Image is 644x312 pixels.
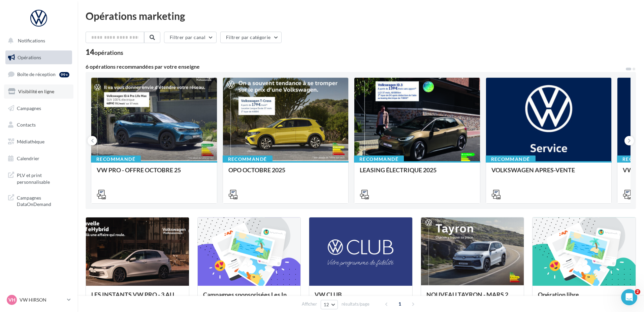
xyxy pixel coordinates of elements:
div: VW PRO - OFFRE OCTOBRE 25 [97,167,212,180]
a: PLV et print personnalisable [4,168,73,188]
div: Campagnes sponsorisées Les Instants VW Octobre [203,291,295,305]
span: Contacts [17,122,36,128]
div: Recommandé [486,155,536,163]
p: VW HIRSON [20,297,64,303]
span: résultats/page [342,301,369,307]
a: VH VW HIRSON [5,293,72,306]
span: 1 [394,299,405,309]
div: Recommandé [354,155,404,163]
div: OPO OCTOBRE 2025 [228,167,343,180]
span: Notifications [18,38,45,43]
span: 2 [635,289,640,294]
div: opérations [94,49,123,56]
span: Opérations [18,55,41,60]
button: Filtrer par canal [164,32,217,43]
button: 12 [321,300,338,309]
div: 6 opérations recommandées par votre enseigne [86,64,625,69]
a: Visibilité en ligne [4,84,73,99]
div: LEASING ÉLECTRIQUE 2025 [360,167,475,180]
span: Médiathèque [17,139,44,144]
button: Filtrer par catégorie [220,32,282,43]
div: LES INSTANTS VW PRO - 3 AU [DATE] [91,291,184,305]
span: PLV et print personnalisable [17,171,69,185]
a: Campagnes [4,101,73,115]
div: NOUVEAU TAYRON - MARS 2025 [426,291,519,305]
span: VH [8,297,15,303]
span: Afficher [302,301,317,307]
div: Recommandé [223,155,272,163]
span: 12 [324,302,329,307]
div: Opérations marketing [86,11,636,21]
span: Visibilité en ligne [18,89,54,94]
div: Recommandé [91,155,141,163]
a: Boîte de réception99+ [4,67,73,81]
span: Calendrier [17,155,39,161]
a: Campagnes DataOnDemand [4,190,73,210]
div: Opération libre [538,291,630,305]
span: Boîte de réception [17,71,56,77]
iframe: Intercom live chat [621,289,637,305]
div: 99+ [59,72,69,77]
div: 14 [86,48,123,56]
span: Campagnes DataOnDemand [17,193,69,208]
div: VW CLUB [315,291,407,305]
div: VOLKSWAGEN APRES-VENTE [491,167,606,180]
a: Calendrier [4,151,73,166]
a: Contacts [4,118,73,132]
a: Opérations [4,50,73,65]
button: Notifications [4,34,71,48]
span: Campagnes [17,105,41,111]
a: Médiathèque [4,135,73,149]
